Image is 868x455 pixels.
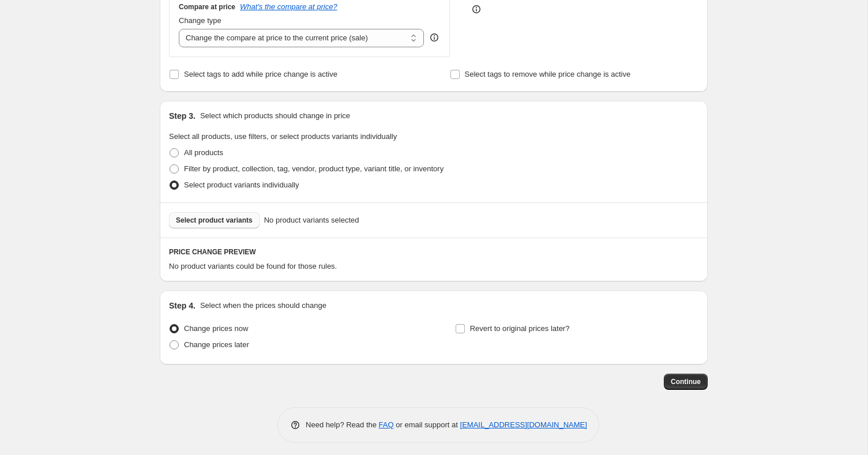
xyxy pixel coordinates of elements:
[179,16,221,25] span: Change type
[176,216,253,225] span: Select product variants
[470,324,570,333] span: Revert to original prices later?
[664,374,708,390] button: Continue
[465,70,631,78] span: Select tags to remove while price change is active
[306,420,379,429] span: Need help? Read the
[460,420,587,429] a: [EMAIL_ADDRESS][DOMAIN_NAME]
[169,300,196,311] h2: Step 4.
[184,148,223,157] span: All products
[379,420,394,429] a: FAQ
[169,132,397,141] span: Select all products, use filters, or select products variants individually
[169,262,337,270] span: No product variants could be found for those rules.
[184,70,337,78] span: Select tags to add while price change is active
[184,324,248,333] span: Change prices now
[184,164,444,173] span: Filter by product, collection, tag, vendor, product type, variant title, or inventory
[240,2,337,11] button: What's the compare at price?
[429,32,440,43] div: help
[169,212,260,228] button: Select product variants
[200,110,350,122] p: Select which products should change in price
[394,420,460,429] span: or email support at
[184,340,249,349] span: Change prices later
[184,181,299,189] span: Select product variants individually
[200,300,326,311] p: Select when the prices should change
[169,247,698,257] h6: PRICE CHANGE PREVIEW
[264,215,359,226] span: No product variants selected
[169,110,196,122] h2: Step 3.
[671,377,701,386] span: Continue
[179,2,235,12] h3: Compare at price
